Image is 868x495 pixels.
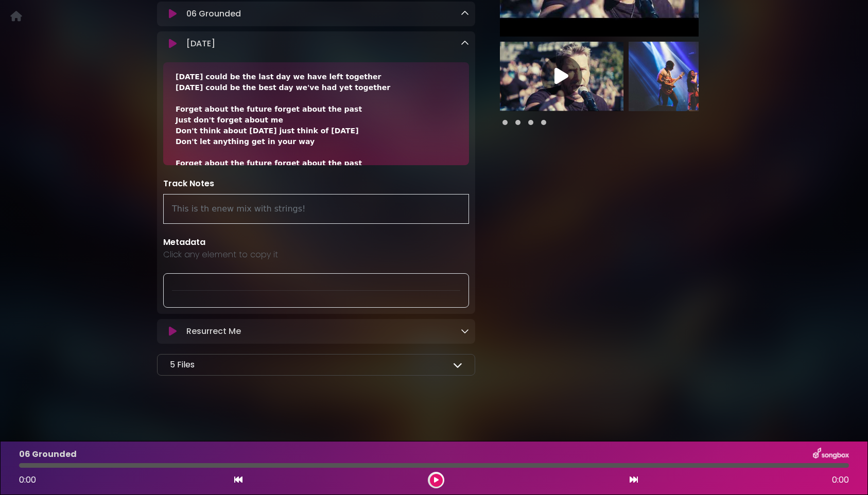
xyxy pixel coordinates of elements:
[186,38,215,50] p: [DATE]
[500,42,623,111] img: Video Thumbnail
[163,249,469,261] p: Click any element to copy it
[629,42,752,111] img: YqBg32uRSRuxjNOWVXoN
[163,194,469,224] div: This is th enew mix with strings!
[163,178,469,190] p: Track Notes
[186,8,241,20] p: 06 Grounded
[163,236,469,249] p: Metadata
[170,359,195,371] p: 5 Files
[186,325,241,338] p: Resurrect Me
